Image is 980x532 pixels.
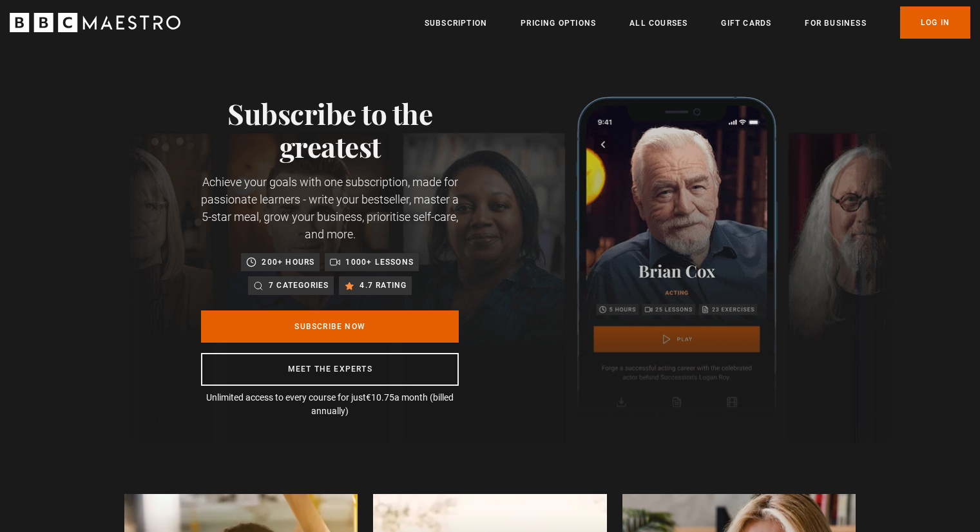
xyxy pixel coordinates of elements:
p: 7 categories [269,279,329,292]
a: Subscribe Now [201,310,459,343]
p: 200+ hours [262,256,314,269]
h1: Subscribe to the greatest [201,97,459,163]
a: Meet the experts [201,353,459,386]
nav: Primary [425,6,970,39]
span: €10.75 [366,392,394,403]
svg: BBC Maestro [10,13,180,32]
a: Subscription [425,17,487,30]
a: Gift Cards [721,17,771,30]
a: Log In [900,6,970,39]
p: Unlimited access to every course for just a month (billed annually) [201,391,459,418]
a: For business [805,17,866,30]
p: Achieve your goals with one subscription, made for passionate learners - write your bestseller, m... [201,173,459,243]
p: 4.7 rating [360,279,407,292]
a: All Courses [629,17,687,30]
a: Pricing Options [521,17,596,30]
p: 1000+ lessons [345,256,414,269]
